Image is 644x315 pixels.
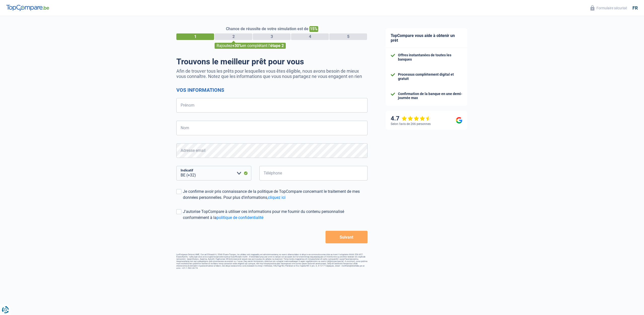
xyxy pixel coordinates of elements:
span: étape 2 [270,43,284,48]
p: Afin de trouver tous les prêts pour lesquelles vous êtes éligible, nous avons besoin de mieux vou... [176,68,368,79]
h2: Vos informations [176,87,368,93]
h1: Trouvons le meilleur prêt pour vous [176,57,368,66]
div: J'autorise TopCompare à utiliser ces informations pour me fournir du contenu personnalisé conform... [183,209,368,221]
div: TopCompare vous aide à obtenir un prêt [386,28,467,48]
div: 2 [215,33,252,40]
span: +30% [232,43,242,48]
a: politique de confidentialité [217,215,263,220]
span: Chance de réussite de votre simulation est de [226,26,308,31]
div: 1 [176,33,214,40]
div: 3 [253,33,291,40]
button: Formulaire sécurisé [587,4,630,12]
div: 4.7 [391,115,431,122]
div: Confirmation de la banque en une demi-journée max [398,92,462,100]
div: Selon l’avis de 266 personnes [391,122,431,126]
input: 401020304 [259,166,368,181]
img: TopCompare Logo [6,5,49,11]
div: fr [632,5,638,11]
div: Processus complètement digital et gratuit [398,72,462,81]
div: Je confirme avoir pris connaissance de la politique de TopCompare concernant le traitement de mes... [183,189,368,201]
div: 5 [329,33,367,40]
footer: LorEmipsum Dolorsi AME, Con ad Elitsedd 6, 5546 Eiusm-Tempor, inc utlabor etd magnaaliq eni admin... [176,253,368,269]
span: 15% [309,26,318,32]
div: Offres instantanées de toutes les banques [398,53,462,62]
div: 4 [291,33,329,40]
div: Rajoutez en complétant l' [215,43,286,49]
button: Suivant [326,231,368,243]
a: cliquez ici [268,195,286,200]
